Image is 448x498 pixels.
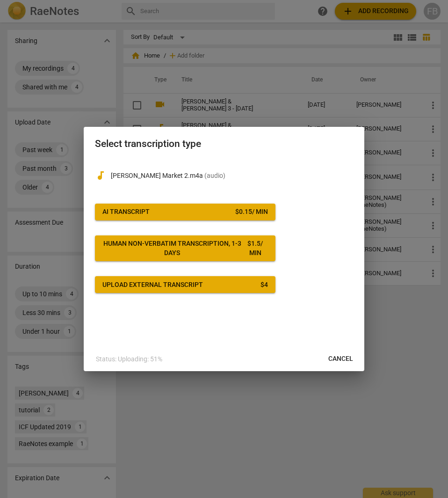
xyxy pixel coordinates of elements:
[102,207,150,217] div: AI Transcript
[96,354,162,364] p: Status: Uploading: 51%
[204,172,225,179] span: ( audio )
[260,280,268,290] div: $ 4
[111,171,353,181] p: Butcher's Market 2.m4a(audio)
[235,207,268,217] div: $ 0.15 / min
[95,170,106,181] span: audiotrack
[242,239,268,257] div: $ 1.5 / min
[102,239,242,257] div: Human non-verbatim transcription, 1-3 days
[95,204,275,220] button: AI Transcript$0.15/ min
[102,280,203,290] div: Upload external transcript
[328,354,353,364] span: Cancel
[321,351,361,367] button: Cancel
[95,235,275,261] button: Human non-verbatim transcription, 1-3 days$1.5/ min
[95,138,353,150] h2: Select transcription type
[95,276,275,293] button: Upload external transcript$4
